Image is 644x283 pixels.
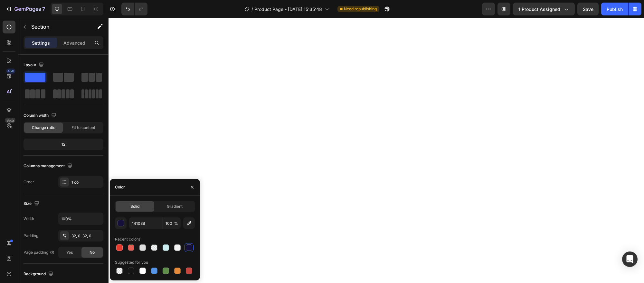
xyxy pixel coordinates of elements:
div: Recent colors [115,236,140,242]
div: Width [24,216,34,222]
p: Settings [32,40,50,46]
div: Page padding [24,250,55,255]
span: / [251,6,253,13]
span: Fit to content [71,125,95,131]
div: 12 [25,140,102,149]
iframe: Design area [109,18,644,283]
div: Publish [607,6,623,13]
p: 7 [42,5,45,13]
div: Padding [24,233,38,239]
button: 7 [3,3,48,15]
button: 1 product assigned [513,3,575,15]
div: Columns management [24,162,74,170]
p: Advanced [63,40,85,46]
div: 1 col [71,179,102,185]
span: Solid [130,204,139,209]
div: Background [24,270,55,278]
div: Suggested for you [115,260,148,265]
div: 450 [6,68,15,74]
div: Size [24,199,41,208]
span: Change ratio [32,125,55,131]
div: Column width [24,111,58,120]
div: Color [115,184,125,190]
div: Order [24,179,34,185]
div: 32, 0, 32, 0 [71,233,102,239]
span: % [174,221,178,226]
div: Beta [5,118,15,123]
span: 1 product assigned [518,6,560,13]
span: Need republishing [344,6,377,12]
span: No [90,250,95,255]
button: Save [577,3,599,15]
p: Section [31,23,84,31]
div: Open Intercom Messenger [622,251,638,267]
input: Eg: FFFFFF [129,217,163,229]
input: Auto [59,213,103,224]
span: Product Page - [DATE] 15:35:48 [254,6,322,13]
button: Publish [601,3,628,15]
span: Gradient [167,204,183,209]
span: Yes [66,250,73,255]
div: Undo/Redo [121,3,147,15]
div: Layout [24,61,45,69]
span: Save [583,6,593,12]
